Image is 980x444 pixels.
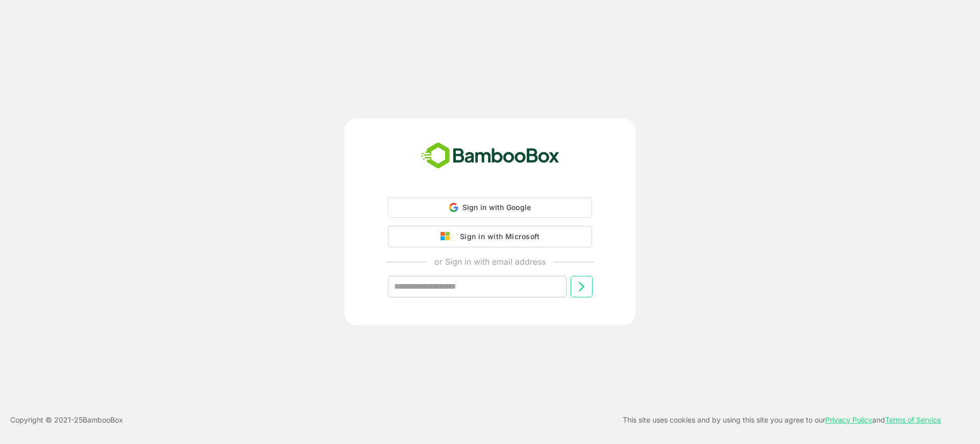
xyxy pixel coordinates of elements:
div: Sign in with Microsoft [455,230,540,243]
a: Privacy Policy [825,415,872,424]
button: Sign in with Microsoft [388,226,592,247]
img: google [440,232,455,241]
p: Copyright © 2021- 25 BambooBox [10,414,123,426]
a: Terms of Service [885,415,941,424]
span: Sign in with Google [462,203,531,212]
img: bamboobox [415,139,565,173]
div: Sign in with Google [388,197,592,218]
p: This site uses cookies and by using this site you agree to our and [623,414,941,426]
p: or Sign in with email address [434,255,546,268]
